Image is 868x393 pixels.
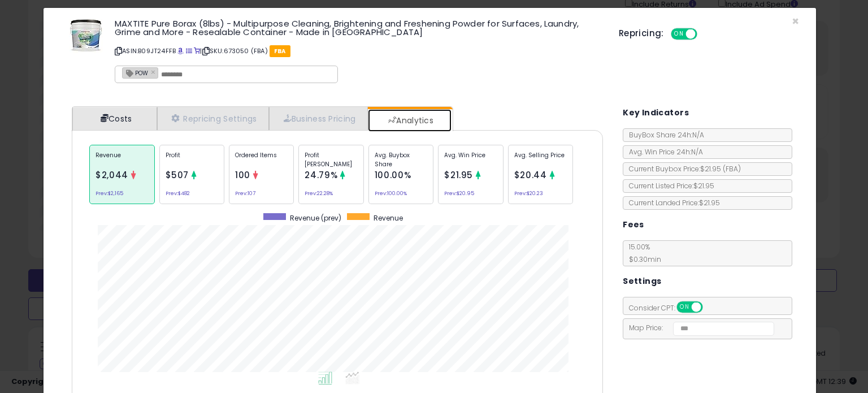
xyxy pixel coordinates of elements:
p: Profit [166,151,218,168]
span: $20.44 [514,169,547,181]
h5: Settings [623,274,661,288]
span: Revenue [374,213,403,223]
span: $21.95 [700,164,741,174]
span: 100 [235,169,250,181]
a: Analytics [368,109,452,132]
small: Prev: $20.23 [514,192,543,195]
p: Avg. Buybox Share [375,151,427,168]
a: × [151,67,158,77]
span: Map Price: [623,323,774,332]
span: $507 [166,169,189,181]
span: $21.95 [444,169,473,181]
small: Prev: 107 [235,192,255,195]
span: 24.79% [305,169,337,181]
p: Avg. Win Price [444,151,497,168]
h5: Fees [623,218,644,232]
a: All offer listings [186,46,192,55]
p: Ordered Items [235,151,288,168]
h5: Key Indicators [623,106,689,120]
span: Current Buybox Price: [623,164,741,174]
p: Avg. Selling Price [514,151,567,168]
span: ON [672,29,686,39]
a: Your listing only [194,46,200,55]
p: Revenue [96,151,148,168]
span: BuyBox Share 24h: N/A [623,130,704,140]
small: Prev: 100.00% [375,192,407,195]
span: Consider CPT: [623,303,718,313]
span: $0.30 min [623,254,661,264]
span: ON [678,303,692,312]
a: BuyBox page [177,46,184,55]
span: Avg. Win Price 24h: N/A [623,147,703,157]
span: FBA [270,45,290,57]
small: Prev: $482 [166,192,190,195]
small: Prev: $20.95 [444,192,474,195]
span: Current Landed Price: $21.95 [623,198,720,208]
p: ASIN: B09JT24FFB | SKU: 673050 (FBA) [115,42,602,60]
a: Business Pricing [269,107,368,130]
span: OFF [701,303,719,312]
p: Profit [PERSON_NAME] [305,151,357,168]
h3: MAXTITE Pure Borax (8lbs) - Multipurpose Cleaning, Brightening and Freshening Powder for Surfaces... [115,19,602,36]
span: 100.00% [375,169,411,181]
span: $2,044 [96,169,128,181]
a: Repricing Settings [157,107,269,130]
span: POW [123,68,148,77]
h5: Repricing: [619,29,664,38]
small: Prev: $2,165 [96,192,123,195]
span: ( FBA ) [723,164,741,174]
span: × [792,13,799,29]
small: Prev: 22.28% [305,192,333,195]
span: OFF [695,29,713,39]
span: 15.00 % [623,242,661,264]
span: Current Listed Price: $21.95 [623,181,714,191]
a: Costs [72,107,157,130]
span: Revenue (prev) [290,213,341,223]
img: 51BoTgWrPTL._SL60_.jpg [69,19,103,53]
